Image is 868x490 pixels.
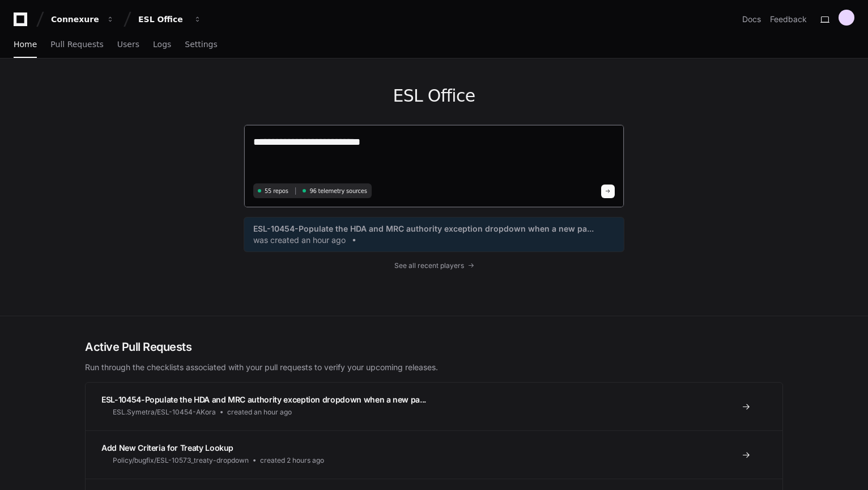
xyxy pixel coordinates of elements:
span: ESL.Symetra/ESL-10454-AKora [113,408,216,417]
span: created an hour ago [227,408,292,417]
span: Pull Requests [50,41,103,48]
p: Run through the checklists associated with your pull requests to verify your upcoming releases. [85,362,783,373]
a: Logs [153,32,171,58]
a: Add New Criteria for Treaty LookupPolicy/bugfix/ESL-10573_treaty-dropdowncreated 2 hours ago [86,430,782,479]
span: ESL-10454-Populate the HDA and MRC authority exception dropdown when a new pa... [253,223,594,234]
h1: ESL Office [244,86,624,106]
h2: Active Pull Requests [85,339,783,355]
a: Pull Requests [50,32,103,58]
span: Home [14,41,37,48]
div: ESL Office [138,14,187,25]
button: ESL Office [134,9,206,30]
a: Home [14,32,37,58]
a: Settings [185,32,217,58]
div: Connexure [51,14,100,25]
span: See all recent players [394,261,464,270]
span: Logs [153,41,171,48]
span: 55 repos [265,187,288,195]
span: 96 telemetry sources [309,187,367,195]
a: Users [117,32,139,58]
span: was created an hour ago [253,234,346,246]
button: Feedback [770,14,807,25]
span: Add New Criteria for Treaty Lookup [101,443,233,453]
span: Users [117,41,139,48]
span: Policy/bugfix/ESL-10573_treaty-dropdown [113,456,249,465]
span: created 2 hours ago [260,456,324,465]
span: Settings [185,41,217,48]
a: ESL-10454-Populate the HDA and MRC authority exception dropdown when a new pa...ESL.Symetra/ESL-1... [86,383,782,430]
a: Docs [742,14,761,25]
a: ESL-10454-Populate the HDA and MRC authority exception dropdown when a new pa...was created an ho... [253,223,615,246]
button: Connexure [46,9,119,30]
span: ESL-10454-Populate the HDA and MRC authority exception dropdown when a new pa... [101,395,426,404]
a: See all recent players [244,261,624,270]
